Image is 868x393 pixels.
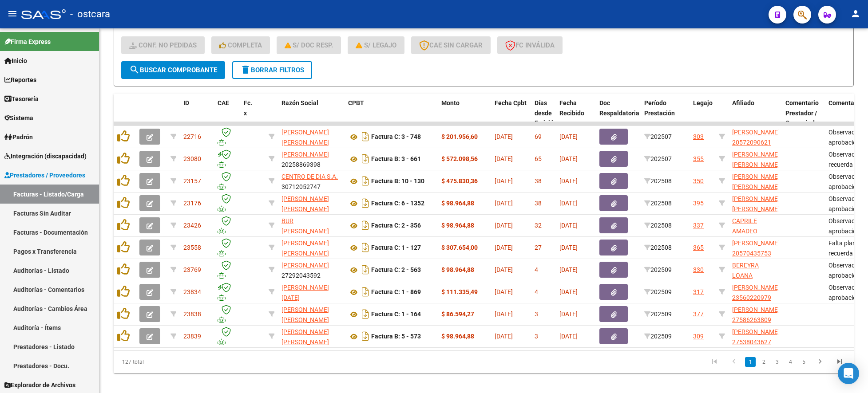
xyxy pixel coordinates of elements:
span: CAE SIN CARGAR [419,41,483,49]
div: 303 [693,132,704,142]
span: Integración (discapacidad) [4,151,87,161]
span: [PERSON_NAME] [PERSON_NAME] [281,328,329,346]
div: 317 [693,287,704,297]
i: Descargar documento [360,263,371,277]
button: Conf. no pedidas [121,36,205,54]
datatable-header-cell: Monto [438,94,491,143]
strong: Factura B: 10 - 130 [371,178,424,185]
mat-icon: menu [7,8,18,19]
datatable-header-cell: Legajo [690,94,715,143]
a: 5 [798,357,809,367]
strong: $ 98.964,88 [441,333,474,340]
strong: Factura C: 2 - 356 [371,222,421,229]
span: [DATE] [559,222,578,229]
datatable-header-cell: Fecha Cpbt [491,94,531,143]
a: go to next page [812,357,828,367]
span: 202509 [644,333,672,340]
span: [DATE] [495,177,513,185]
span: CAE [218,99,229,106]
i: Descargar documento [360,329,371,343]
div: Open Intercom Messenger [838,363,859,384]
span: 38 [535,200,542,207]
li: page 5 [797,354,810,369]
span: 23426 [183,222,201,229]
i: Descargar documento [360,130,371,144]
span: 65 [535,155,542,162]
span: [PERSON_NAME] [281,262,329,269]
span: [DATE] [559,266,578,273]
span: 69 [535,133,542,140]
span: [DATE] [495,333,513,340]
i: Descargar documento [360,174,371,188]
span: Fc. x [244,99,252,117]
span: [PERSON_NAME] [PERSON_NAME] [281,129,329,146]
span: [PERSON_NAME] 20572090621 [732,129,780,146]
span: - ostcara [70,4,110,24]
datatable-header-cell: Fc. x [240,94,258,143]
li: page 1 [744,354,757,369]
a: 3 [772,357,782,367]
div: 377 [693,309,704,319]
span: [DATE] [559,288,578,295]
span: [DATE] [559,155,578,162]
datatable-header-cell: CPBT [345,94,438,143]
div: 395 [693,198,704,208]
span: [PERSON_NAME][DATE] [281,284,329,301]
span: 22716 [183,133,201,140]
span: BEREYRA LOANA 27522580770 [732,262,771,289]
span: [DATE] [559,244,578,251]
div: 27292043592 [281,260,341,279]
div: 309 [693,331,704,342]
button: S/ Doc Resp. [277,36,341,54]
a: go to previous page [725,357,742,367]
span: 23157 [183,177,201,185]
span: [DATE] [495,310,513,318]
datatable-header-cell: CAE [214,94,240,143]
span: 38 [535,177,542,185]
span: [DATE] [495,244,513,251]
strong: Factura C: 1 - 127 [371,244,421,252]
datatable-header-cell: Razón Social [278,94,345,143]
span: Días desde Emisión [535,99,557,127]
div: 30712052747 [281,172,341,190]
strong: $ 98.964,88 [441,200,474,207]
span: [DATE] [559,333,578,340]
strong: $ 98.964,88 [441,222,474,229]
span: [PERSON_NAME] [PERSON_NAME] 20516226022 [732,173,780,200]
span: CENTRO DE DIA S.A. [281,173,338,180]
div: 27175077990 [281,194,341,212]
div: 350 [693,176,704,186]
li: page 4 [784,354,797,369]
span: Doc Respaldatoria [599,99,639,117]
span: [DATE] [495,133,513,140]
strong: $ 307.654,00 [441,244,478,251]
strong: $ 86.594,27 [441,310,474,318]
span: Borrar Filtros [240,66,304,74]
li: page 3 [770,354,784,369]
span: Período Prestación [644,99,675,117]
button: Borrar Filtros [232,61,312,79]
div: 27375441476 [281,216,341,235]
div: 20258869398 [281,149,341,168]
button: FC Inválida [497,36,563,54]
span: [DATE] [495,222,513,229]
i: Descargar documento [360,196,371,210]
button: Buscar Comprobante [121,61,225,79]
span: 23176 [183,200,201,207]
div: 337 [693,220,704,231]
span: Buscar Comprobante [129,66,217,74]
span: FC Inválida [505,41,555,49]
mat-icon: delete [240,64,251,75]
a: 1 [745,357,756,367]
span: [PERSON_NAME] [PERSON_NAME] [281,240,329,257]
span: 23080 [183,155,201,162]
span: [DATE] [559,133,578,140]
div: 27413912984 [281,305,341,323]
i: Descargar documento [360,218,371,232]
span: Padrón [4,132,33,142]
span: Legajo [693,99,713,106]
span: BUR [PERSON_NAME] [281,217,329,235]
span: 23838 [183,310,201,318]
button: S/ legajo [348,36,404,54]
mat-icon: search [129,64,140,75]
